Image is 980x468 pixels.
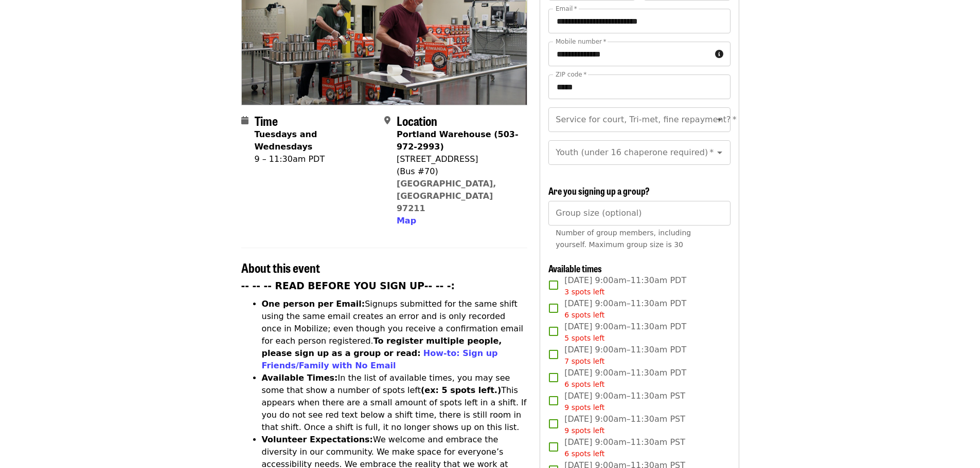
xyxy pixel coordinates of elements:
[548,261,602,275] span: Available times
[548,42,710,66] input: Mobile number
[564,288,604,296] span: 3 spots left
[241,116,248,125] i: calendar icon
[548,74,730,99] input: ZIP code
[397,179,496,213] a: [GEOGRAPHIC_DATA], [GEOGRAPHIC_DATA] 97211
[548,201,730,226] input: [object Object]
[564,380,604,388] span: 6 spots left
[715,49,723,59] i: circle-info icon
[241,280,455,291] strong: -- -- -- READ BEFORE YOU SIGN UP-- -- -:
[548,9,730,33] input: Email
[556,71,586,78] label: ZIP code
[564,344,686,367] span: [DATE] 9:00am–11:30am PDT
[564,436,685,459] span: [DATE] 9:00am–11:30am PST
[255,153,376,165] div: 9 – 11:30am PDT
[564,450,604,458] span: 6 spots left
[564,390,685,413] span: [DATE] 9:00am–11:30am PST
[564,334,604,342] span: 5 spots left
[262,435,373,444] strong: Volunteer Expectations:
[262,373,338,383] strong: Available Times:
[564,403,604,411] span: 9 spots left
[564,311,604,319] span: 6 spots left
[564,413,685,436] span: [DATE] 9:00am–11:30am PST
[556,6,577,12] label: Email
[564,367,686,390] span: [DATE] 9:00am–11:30am PDT
[262,336,502,358] strong: To register multiple people, please sign up as a group or read:
[397,153,519,165] div: [STREET_ADDRESS]
[262,372,528,434] li: In the list of available times, you may see some that show a number of spots left This appears wh...
[564,426,604,435] span: 9 spots left
[712,113,727,127] button: Open
[564,321,686,344] span: [DATE] 9:00am–11:30am PDT
[397,111,437,129] span: Location
[384,116,390,125] i: map-marker-alt icon
[397,216,416,226] span: Map
[241,258,320,276] span: About this event
[564,297,686,321] span: [DATE] 9:00am–11:30am PDT
[262,298,528,372] li: Signups submitted for the same shift using the same email creates an error and is only recorded o...
[262,348,498,370] a: How-to: Sign up Friends/Family with No Email
[397,215,416,227] button: Map
[712,145,727,160] button: Open
[397,129,519,152] strong: Portland Warehouse (503-972-2993)
[548,184,650,197] span: Are you signing up a group?
[262,299,365,309] strong: One person per Email:
[255,111,278,129] span: Time
[421,385,501,395] strong: (ex: 5 spots left.)
[397,165,519,178] div: (Bus #70)
[564,274,686,297] span: [DATE] 9:00am–11:30am PDT
[564,357,604,365] span: 7 spots left
[556,39,606,45] label: Mobile number
[255,129,317,152] strong: Tuesdays and Wednesdays
[556,229,691,249] span: Number of group members, including yourself. Maximum group size is 30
